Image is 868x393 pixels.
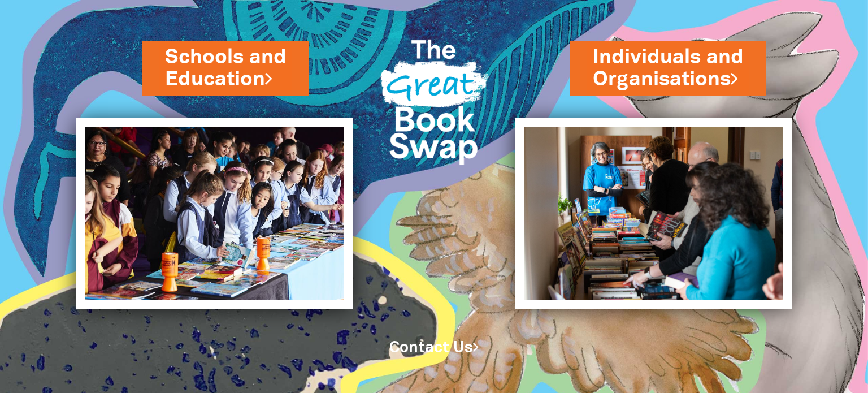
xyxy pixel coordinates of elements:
img: Great Bookswap logo [370,14,498,183]
img: Schools and Education [76,118,353,309]
a: Individuals andOrganisations [593,43,744,93]
img: Individuals and Organisations [515,118,792,309]
a: Schools andEducation [165,43,287,93]
a: Contact Us [389,341,479,355]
